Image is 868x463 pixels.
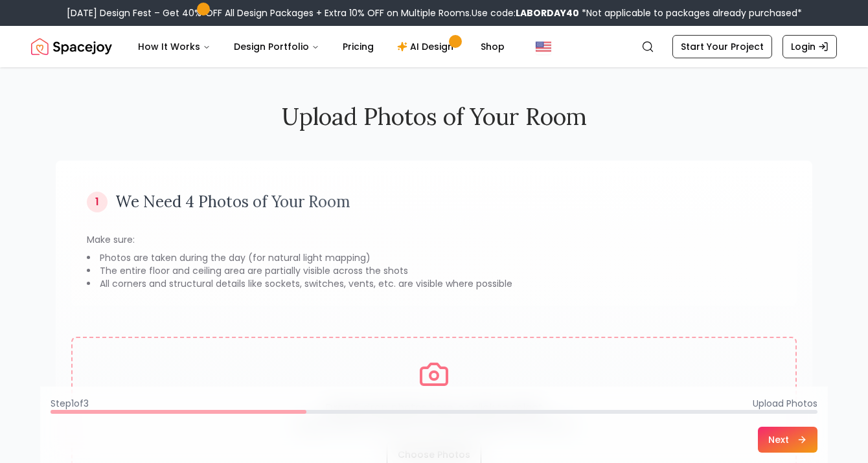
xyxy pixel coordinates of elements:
img: United States [536,39,551,54]
a: Start Your Project [672,35,772,58]
h2: Upload Photos of Your Room [56,104,812,130]
button: Next [758,427,817,453]
div: [DATE] Design Fest – Get 40% OFF All Design Packages + Extra 10% OFF on Multiple Rooms. [67,6,802,19]
span: Use code: [472,6,579,19]
a: AI Design [387,34,468,60]
button: How It Works [128,34,221,60]
nav: Global [31,26,837,67]
p: Make sure: [87,233,781,246]
li: The entire floor and ceiling area are partially visible across the shots [87,264,781,277]
a: Login [782,35,837,58]
li: Photos are taken during the day (for natural light mapping) [87,251,781,264]
li: All corners and structural details like sockets, switches, vents, etc. are visible where possible [87,277,781,290]
div: 1 [87,192,108,212]
img: Spacejoy Logo [31,34,112,60]
span: Upload Photos [753,397,817,410]
span: *Not applicable to packages already purchased* [579,6,802,19]
a: Pricing [332,34,384,60]
a: Shop [470,34,515,60]
b: LABORDAY40 [516,6,579,19]
button: Design Portfolio [223,34,330,60]
span: Step 1 of 3 [51,397,89,410]
a: Spacejoy [31,34,112,60]
h3: We Need 4 Photos of Your Room [115,192,350,212]
nav: Main [128,34,515,60]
